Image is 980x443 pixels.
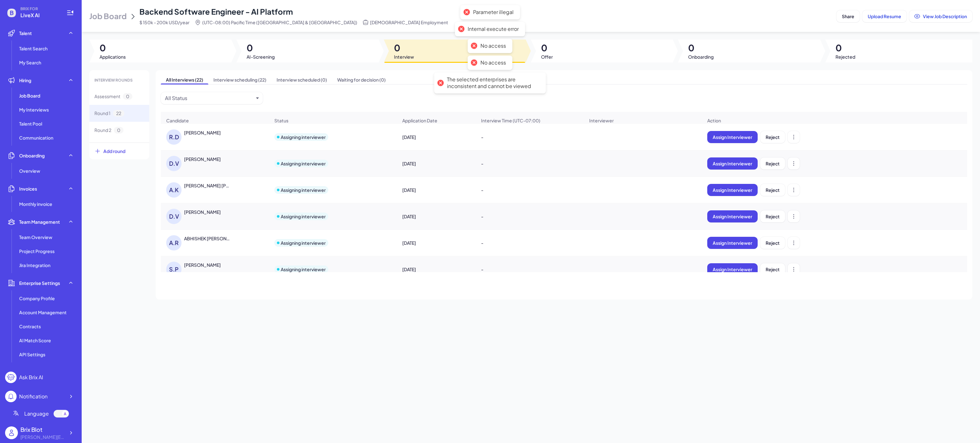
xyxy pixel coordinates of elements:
[247,54,275,60] span: AI-Screening
[19,351,45,358] span: API Settings
[688,42,714,54] span: 0
[184,129,221,136] div: Rahul Dalal
[94,127,111,134] span: Round 2
[862,10,907,22] button: Upload Resume
[397,234,475,252] div: [DATE]
[394,54,414,60] span: Interview
[19,262,50,268] span: Jira Integration
[760,263,785,275] button: Reject
[274,117,288,124] span: Status
[766,161,780,166] span: Reject
[476,181,583,199] div: -
[481,117,540,124] span: Interview Time (UTC-07:00)
[103,148,125,154] span: Add round
[19,219,60,225] span: Team Management
[89,73,149,88] div: INTERVIEW ROUNDS
[760,237,785,249] button: Reject
[281,266,326,272] div: Assigning interviewer
[370,19,448,25] span: [DEMOGRAPHIC_DATA] Employment
[476,128,583,146] div: -
[19,77,31,84] span: Hiring
[100,54,126,60] span: Applications
[123,93,132,100] span: 0
[20,425,65,434] div: Brix Blot
[114,127,123,134] span: 0
[94,93,120,100] span: Assessment
[281,134,326,140] div: Assigning interviewer
[909,10,972,22] button: View Job Description
[707,184,758,196] button: Assign Interviewer
[766,134,780,140] span: Reject
[707,157,758,170] button: Assign Interviewer
[184,235,231,242] div: ABHISHEK RAMESH KESHAV
[166,209,182,224] div: D.V
[281,213,326,220] div: Assigning interviewer
[281,160,326,167] div: Assigning interviewer
[707,263,758,275] button: Assign Interviewer
[707,210,758,222] button: Assign Interviewer
[589,117,614,124] span: Interviewer
[247,42,275,54] span: 0
[688,54,714,60] span: Onboarding
[19,280,60,286] span: Enterprise Settings
[19,337,51,344] span: AI Match Score
[19,152,45,159] span: Onboarding
[541,54,553,60] span: Offer
[332,75,391,84] span: Waiting for decision (0)
[20,11,59,19] span: LiveX AI
[19,393,48,400] div: Notification
[19,59,41,66] span: My Search
[281,187,326,193] div: Assigning interviewer
[161,75,208,84] span: All Interviews (22)
[707,237,758,249] button: Assign Interviewer
[480,59,506,66] div: No access
[19,309,67,316] span: Account Management
[20,434,65,440] div: blake@joinbrix.com
[19,374,43,381] div: Ask Brix AI
[89,142,149,159] button: Add round
[541,42,553,54] span: 0
[100,42,126,54] span: 0
[5,426,18,439] img: user_logo.png
[19,120,42,127] span: Talent Pool
[94,110,110,117] span: Round 1
[707,131,758,143] button: Assign Interviewer
[397,181,475,199] div: [DATE]
[166,129,182,145] div: R.D
[166,182,182,198] div: A.K
[19,185,37,192] span: Invoices
[19,201,52,207] span: Monthly invoice
[208,75,271,84] span: Interview scheduling (22)
[766,266,780,272] span: Reject
[760,157,785,170] button: Reject
[713,240,752,246] span: Assign Interviewer
[760,131,785,143] button: Reject
[835,54,855,60] span: Rejected
[713,266,752,272] span: Assign Interviewer
[19,45,48,52] span: Talent Search
[19,295,55,301] span: Company Profile
[473,9,514,16] div: Parameter illegal
[165,94,254,102] button: All Status
[923,13,967,19] span: View Job Description
[89,11,127,21] span: Job Board
[760,184,785,196] button: Reject
[835,42,855,54] span: 0
[476,234,583,252] div: -
[476,155,583,172] div: -
[184,262,221,268] div: Srikar Prayaga
[19,248,55,254] span: Project Progress
[19,92,40,99] span: Job Board
[139,19,189,25] span: $ 150k - 200k USD/year
[166,262,182,277] div: S.P
[397,260,475,278] div: [DATE]
[19,106,49,113] span: My Interviews
[166,117,189,124] span: Candidate
[397,128,475,146] div: [DATE]
[139,7,293,16] span: Backend Software Engineer - AI Platform
[842,13,854,19] span: Share
[766,187,780,193] span: Reject
[868,13,901,19] span: Upload Resume
[713,161,752,166] span: Assign Interviewer
[166,235,182,251] div: A.R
